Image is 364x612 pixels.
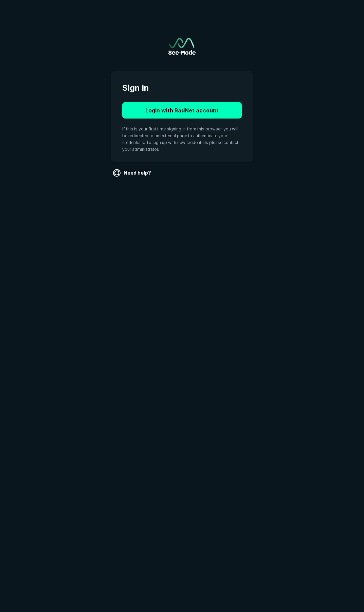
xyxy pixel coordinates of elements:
[122,82,242,94] span: Sign in
[168,38,196,55] img: See-Mode Logo
[111,167,154,178] a: Need help?
[122,102,242,119] button: Login with RadNet account
[122,126,238,152] span: If this is your first time signing in from this browser, you will be redirected to an external pa...
[168,38,196,55] a: Go to sign in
